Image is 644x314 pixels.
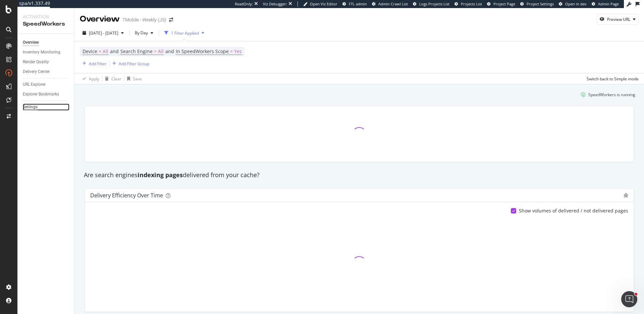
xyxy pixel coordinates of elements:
a: Open in dev [559,1,587,7]
a: FTL admin [342,1,367,7]
button: Switch back to Simple mode [584,73,639,84]
button: Apply [80,73,99,84]
span: Device [83,48,97,54]
span: = [99,48,101,54]
div: Clear [111,76,121,82]
div: Activation [23,13,69,20]
span: and [110,48,119,54]
span: Admin Page [598,1,619,6]
a: Open Viz Editor [303,1,337,7]
a: Project Settings [520,1,554,7]
span: Projects List [461,1,482,6]
span: All [103,47,108,56]
div: SpeedWorkers is running [588,92,635,97]
span: All [158,47,164,56]
button: Save [124,73,142,84]
span: Project Settings [527,1,554,6]
button: Add Filter Group [110,60,149,68]
iframe: Intercom live chat [621,291,637,307]
div: SpeedWorkers [23,20,69,28]
a: Logs Projects List [413,1,449,7]
span: Yes [234,47,242,56]
div: Settings [23,104,38,111]
a: Projects List [454,1,482,7]
div: URL Explorer [23,81,46,88]
a: Render Quality [23,58,69,66]
a: Admin Crawl List [372,1,408,7]
span: Open in dev [565,1,587,6]
span: In SpeedWorkers Scope [176,48,229,54]
button: Preview URL [597,14,639,25]
span: By Day [132,30,148,36]
div: Add Filter Group [119,61,149,67]
span: = [230,48,233,54]
a: Overview [23,39,69,46]
div: Delivery Efficiency over time [90,192,163,199]
div: Viz Debugger: [263,1,287,7]
div: Are search engines delivered from your cache? [80,171,638,180]
a: Explorer Bookmarks [23,91,69,98]
span: FTL admin [349,1,367,6]
span: and [165,48,174,54]
button: [DATE] - [DATE] [80,28,126,38]
div: Render Quality [23,58,49,66]
div: TMobile - Weekly (JS) [122,16,166,23]
div: Switch back to Simple mode [587,76,639,82]
div: bug [624,193,628,198]
button: 1 Filter Applied [162,28,207,38]
span: Project Page [493,1,515,6]
a: Delivery Center [23,68,69,75]
a: Admin Page [592,1,619,7]
a: URL Explorer [23,81,69,88]
a: Settings [23,104,69,111]
strong: indexing pages [138,171,183,179]
span: [DATE] - [DATE] [89,30,118,36]
div: ReadOnly: [235,1,253,7]
div: Overview [23,39,39,46]
a: Project Page [487,1,515,7]
div: Delivery Center [23,68,50,75]
span: Admin Crawl List [378,1,408,6]
span: = [154,48,157,54]
a: Inventory Monitoring [23,49,69,56]
button: Clear [102,73,121,84]
span: Logs Projects List [419,1,449,6]
button: Add Filter [80,60,107,68]
div: 1 Filter Applied [171,30,199,36]
div: arrow-right-arrow-left [169,17,173,22]
div: Inventory Monitoring [23,49,60,56]
span: Search Engine [120,48,153,54]
span: Open Viz Editor [310,1,337,6]
div: Add Filter [89,61,107,67]
div: Apply [89,76,99,82]
div: Overview [80,13,120,25]
div: Explorer Bookmarks [23,91,59,98]
button: By Day [132,28,156,38]
div: Save [133,76,142,82]
div: Show volumes of delivered / not delivered pages [519,207,628,214]
div: Preview URL [607,16,630,22]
